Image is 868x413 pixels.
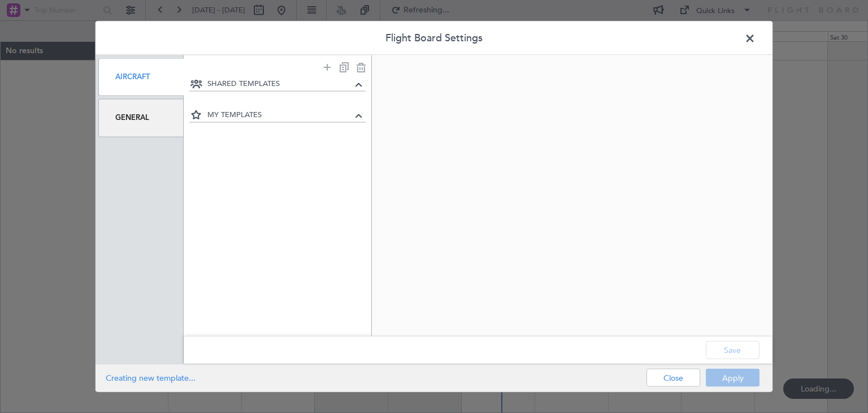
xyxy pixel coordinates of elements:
div: Aircraft [98,58,184,96]
header: Flight Board Settings [96,21,772,55]
div: General [98,99,184,137]
span: MY TEMPLATES [207,109,353,121]
span: SHARED TEMPLATES [207,79,353,90]
span: Creating new template... [106,373,598,384]
button: Close [646,369,700,387]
